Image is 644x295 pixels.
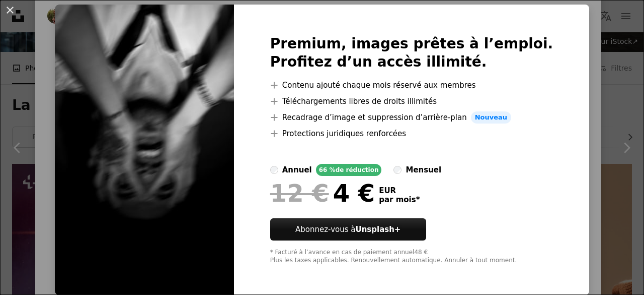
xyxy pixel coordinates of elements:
input: mensuel [393,166,401,174]
li: Protections juridiques renforcées [270,128,553,140]
div: annuel [282,164,312,176]
button: Abonnez-vous àUnsplash+ [270,218,426,241]
span: Nouveau [471,111,511,124]
input: annuel66 %de réduction [270,166,278,174]
span: par mois * [379,195,420,204]
strong: Unsplash+ [355,225,400,234]
li: Recadrage d’image et suppression d’arrière-plan [270,111,553,124]
img: photo-1740989093435-5fef78dc7a13 [55,5,234,295]
li: Contenu ajouté chaque mois réservé aux membres [270,79,553,91]
span: EUR [379,186,420,195]
div: 66 % de réduction [316,164,382,176]
span: 12 € [270,180,329,206]
li: Téléchargements libres de droits illimités [270,95,553,107]
div: 4 € [270,180,375,206]
div: * Facturé à l’avance en cas de paiement annuel 48 € Plus les taxes applicables. Renouvellement au... [270,249,553,265]
div: mensuel [406,164,441,176]
h2: Premium, images prêtes à l’emploi. Profitez d’un accès illimité. [270,35,553,71]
